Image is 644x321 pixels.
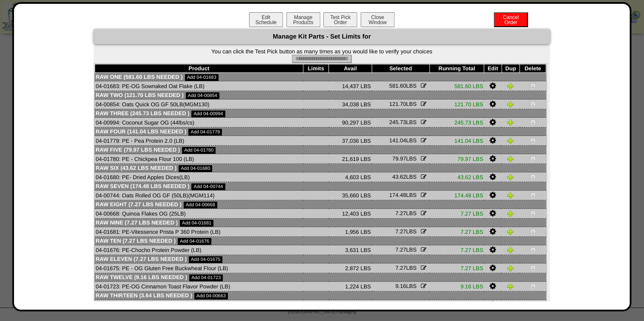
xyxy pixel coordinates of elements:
img: Duplicate Item [507,301,514,308]
td: 141.04 LBS [429,136,484,146]
img: Duplicate Item [507,246,514,253]
td: 90,297 LBS [329,118,372,127]
td: Raw Twelve (9.16 LBS needed ) [95,273,546,282]
td: 04-00744: Oats Rolled OG GF (50LB)(MGM114) [95,191,303,200]
img: Duplicate Item [507,83,514,89]
td: 3,631 LBS [329,245,372,255]
td: 04-01779: PE - Pea Protein 2.0 (LB) [95,136,303,146]
td: 14,437 LBS [329,81,372,91]
td: 43.62 LBS [429,172,484,182]
span: 7.27 [395,246,406,253]
img: Delete Item [529,265,536,271]
span: LBS [392,174,417,180]
td: 4,603 LBS [329,172,372,182]
td: 79.97 LBS [429,154,484,164]
img: Delete Item [529,174,536,180]
a: Add 04-01681 [180,220,213,227]
td: 1,956 LBS [329,227,372,237]
td: 35,660 LBS [329,191,372,200]
td: 1,224 LBS [329,282,372,291]
td: Raw Four (141.04 LBS needed ) [95,127,546,136]
a: Add 04-01723 [189,274,223,281]
td: 04-01680: PE- Dried Apples Dices(LB) [95,172,303,182]
span: 245.73 [389,119,406,125]
td: 04-00663: Fine Sea Salt 16142154 (LB)([PERSON_NAME]) [95,300,303,310]
td: 04-00854: Oats Quick OG GF 50LB(MGM130) [95,100,303,109]
td: 7,266 LBS [329,300,372,310]
span: 581.60 [389,83,406,89]
span: LBS [389,137,416,144]
button: EditSchedule [249,12,283,27]
a: Add 04-00663 [194,293,228,299]
img: Duplicate Item [507,265,514,271]
td: Raw Five (79.97 LBS needed ) [95,146,546,154]
th: Selected [372,64,429,73]
td: 121.70 LBS [429,100,484,109]
td: 04-01723: PE-OG Cinnamon Toast Flavor Powder (LB) [95,282,303,291]
img: Duplicate Item [507,155,514,162]
img: Delete Item [529,246,536,253]
th: Running Total [429,64,484,73]
span: LBS [389,119,416,125]
span: LBS [392,155,417,162]
span: 9.16 [395,283,406,289]
img: Duplicate Item [507,283,514,290]
img: Delete Item [529,137,536,144]
span: 174.48 [389,192,406,198]
img: Duplicate Item [507,210,514,217]
img: Duplicate Item [507,119,514,126]
img: Delete Item [529,119,536,126]
span: 7.27 [395,265,406,271]
img: Duplicate Item [507,174,514,180]
td: 04-01675: PE - OG Gluten Free Buckwheat Flour (LB) [95,263,303,273]
img: Delete Item [529,83,536,89]
td: 34,038 LBS [329,100,372,109]
img: Duplicate Item [507,137,514,144]
a: Add 04-01675 [189,256,222,263]
span: LBS [395,265,417,271]
span: 7.27 [395,228,406,235]
td: Raw Thirteen (3.64 LBS needed ) [95,291,546,300]
td: Raw Six (43.62 LBS needed ) [95,164,546,172]
th: Limits [303,64,329,73]
td: 04-01681: PE-Vitessence Prista P 360 Protein (LB) [95,227,303,237]
th: Dup [501,64,520,73]
td: 581.60 LBS [429,81,484,91]
a: Add 04-00668 [184,202,217,208]
a: Add 04-01680 [179,165,212,172]
th: Edit [484,64,502,73]
td: 04-01676: PE-Chocho Protein Powder (LB) [95,245,303,255]
td: 04-00994: Coconut Sugar OG (44lbs/cs) [95,118,303,127]
td: Raw Seven (174.48 LBS needed ) [95,182,546,191]
span: 121.70 [389,101,406,107]
td: 174.48 LBS [429,191,484,200]
button: Test PickOrder [323,12,357,27]
img: Delete Item [529,210,536,217]
span: LBS [395,246,417,253]
span: LBS [395,210,417,216]
td: 7.27 LBS [429,209,484,219]
img: Duplicate Item [507,192,514,199]
td: 04-00668: Quinoa Flakes OG (25LB) [95,209,303,219]
a: CloseWindow [360,19,395,25]
span: LBS [389,192,416,198]
td: 12,403 LBS [329,209,372,219]
td: 245.73 LBS [429,118,484,127]
img: Delete Item [529,283,536,290]
span: LBS [395,228,417,235]
button: ManageProducts [286,12,320,27]
th: Delete [520,64,546,73]
a: Add 04-01676 [178,238,211,245]
img: Delete Item [529,155,536,162]
img: Duplicate Item [507,228,514,235]
td: Raw One (581.60 LBS needed ) [95,73,546,81]
a: Add 04-00854 [186,92,219,99]
div: Manage Kit Parts - Set Limits for [94,29,550,44]
span: LBS [395,283,417,289]
a: Add 04-01780 [182,147,216,154]
span: 79.97 [392,155,406,162]
td: 7.27 LBS [429,263,484,273]
span: LBS [389,83,416,89]
span: 7.27 [395,210,406,216]
td: Raw Eight (7.27 LBS needed ) [95,200,546,209]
